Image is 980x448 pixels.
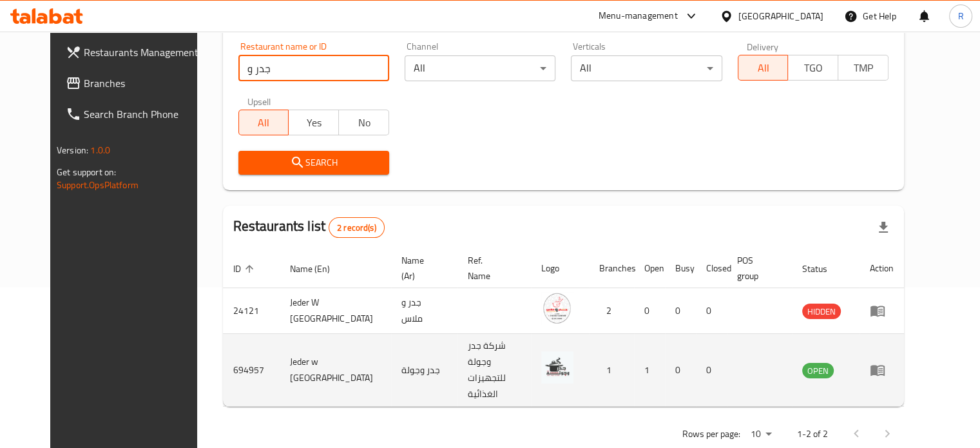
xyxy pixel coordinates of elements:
table: enhanced table [223,249,904,407]
span: TGO [793,59,833,77]
label: Delivery [747,42,779,51]
td: 694957 [223,334,280,407]
td: 1 [634,334,665,407]
td: 2 [589,288,634,334]
span: No [344,113,384,132]
a: Search Branch Phone [55,99,214,130]
div: Menu [870,362,894,378]
span: All [244,113,284,132]
span: 1.0.0 [90,142,110,159]
a: Restaurants Management [55,37,214,68]
label: Upsell [247,97,271,106]
button: TGO [787,55,838,81]
td: 1 [589,334,634,407]
div: All [405,55,555,81]
span: Status [802,261,844,277]
td: Jeder w [GEOGRAPHIC_DATA] [280,334,391,407]
div: Export file [868,212,899,243]
th: Busy [665,249,696,288]
div: Menu-management [599,8,678,24]
p: 1-2 of 2 [797,426,828,442]
th: Logo [531,249,589,288]
div: Menu [870,303,894,318]
span: OPEN [802,364,834,378]
span: Branches [84,75,204,91]
h2: Restaurants list [233,217,385,238]
input: Search for restaurant name or ID.. [238,55,389,81]
span: Get support on: [57,164,116,180]
th: Open [634,249,665,288]
td: جدر وجولة [391,334,457,407]
a: Branches [55,68,214,99]
button: All [738,55,789,81]
span: POS group [737,253,776,284]
td: 0 [696,288,727,334]
button: No [338,110,389,135]
a: Support.OpsPlatform [57,177,139,193]
td: 0 [696,334,727,407]
span: HIDDEN [802,304,841,319]
span: Version: [57,142,88,159]
span: TMP [843,59,883,77]
img: Jeder w Choola [541,351,573,384]
div: [GEOGRAPHIC_DATA] [738,9,823,23]
td: 24121 [223,288,280,334]
button: All [238,110,289,135]
span: 2 record(s) [329,222,384,234]
td: 0 [634,288,665,334]
button: Yes [288,110,339,135]
div: Total records count [329,217,385,238]
span: R [957,9,963,23]
div: All [571,55,722,81]
th: Action [860,249,904,288]
span: ID [233,261,258,277]
span: Ref. Name [468,253,515,284]
img: Jeder W Mallas [541,292,573,324]
span: Name (En) [290,261,347,277]
span: All [744,59,783,77]
td: شركة جدر وجولة للتجهيزات الغذائية [457,334,531,407]
span: Search [249,155,379,171]
span: Name (Ar) [401,253,442,284]
div: Rows per page: [745,425,776,444]
th: Branches [589,249,634,288]
td: Jeder W [GEOGRAPHIC_DATA] [280,288,391,334]
th: Closed [696,249,727,288]
p: Rows per page: [682,426,740,442]
div: HIDDEN [802,304,841,319]
span: Restaurants Management [84,44,204,60]
span: Search Branch Phone [84,106,204,122]
div: OPEN [802,363,834,378]
button: Search [238,151,389,175]
td: 0 [665,288,696,334]
td: 0 [665,334,696,407]
span: Yes [294,113,334,132]
button: TMP [838,55,889,81]
td: جدر و ملاس [391,288,457,334]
